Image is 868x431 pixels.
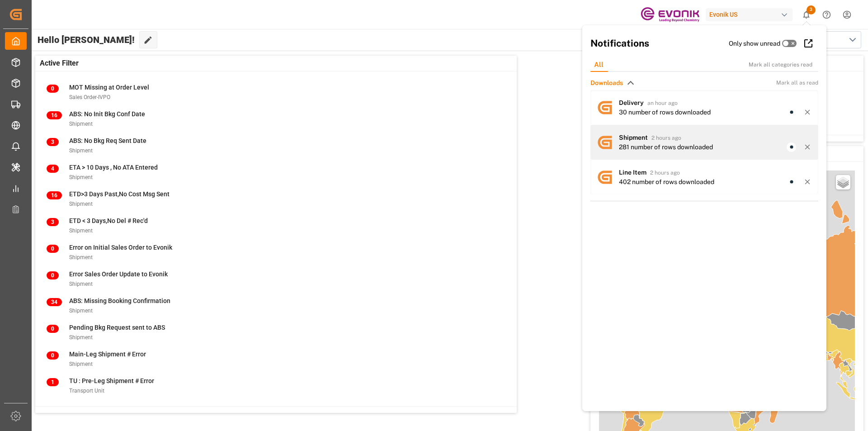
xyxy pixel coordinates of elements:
[590,128,619,156] img: avatar
[47,325,59,333] span: 0
[69,137,146,144] span: ABS: No Bkg Req Sent Date
[47,218,59,226] span: 3
[47,138,59,146] span: 3
[69,324,165,331] span: Pending Bkg Request sent to ABS
[69,227,93,234] span: Shipment
[69,174,93,180] span: Shipment
[69,110,145,118] span: ABS: No Init Bkg Conf Date
[69,361,93,367] span: Shipment
[47,85,59,93] span: 0
[47,191,62,199] span: 16
[47,136,505,155] a: 3ABS: No Bkg Req Sent DateShipment
[47,296,505,315] a: 34ABS: Missing Booking ConfirmationShipment
[47,163,505,182] a: 4ETA > 10 Days , No ATA EnteredShipment
[47,189,505,208] a: 16ETD>3 Days Past,No Cost Msg SentShipment
[619,169,646,176] span: Line Item
[590,36,729,51] h2: Notifications
[40,58,79,69] span: Active Filter
[587,58,611,72] div: All
[69,94,110,100] span: Sales Order-IVPO
[47,270,505,289] a: 0Error Sales Order Update to EvonikShipment
[47,109,505,128] a: 16ABS: No Init Bkg Conf DateShipment
[590,160,818,194] a: avatarLine Item2 hours ago402 number of rows downloaded
[47,271,59,279] span: 0
[69,164,158,171] span: ETA > 10 Days , No ATA Entered
[706,8,793,21] div: Evonik US
[619,134,648,141] span: Shipment
[619,108,711,117] div: 30 number of rows downloaded
[69,254,93,260] span: Shipment
[590,78,623,88] span: Downloads
[47,350,505,369] a: 0Main-Leg Shipment # ErrorShipment
[69,297,170,304] span: ABS: Missing Booking Confirmation
[650,170,680,176] span: 2 hours ago
[749,61,822,69] div: Mark all categories read
[729,39,780,48] label: Only show unread
[69,84,149,91] span: MOT Missing at Order Level
[69,308,93,314] span: Shipment
[69,121,93,127] span: Shipment
[590,90,818,125] a: avatarDeliveryan hour ago30 number of rows downloaded
[47,216,505,235] a: 3ETD < 3 Days,No Del # Rec'dShipment
[47,111,62,119] span: 16
[647,100,678,106] span: an hour ago
[590,93,619,122] img: avatar
[69,190,170,198] span: ETD>3 Days Past,No Cost Msg Sent
[47,351,59,360] span: 0
[69,388,104,394] span: Transport Unit
[47,323,505,342] a: 0Pending Bkg Request sent to ABSShipment
[69,377,154,384] span: TU : Pre-Leg Shipment # Error
[706,6,796,23] button: Evonik US
[47,298,62,306] span: 34
[47,83,505,102] a: 0MOT Missing at Order LevelSales Order-IVPO
[47,165,59,173] span: 4
[69,244,172,251] span: Error on Initial Sales Order to Evonik
[69,270,168,278] span: Error Sales Order Update to Evonik
[69,147,93,154] span: Shipment
[619,177,714,187] div: 402 number of rows downloaded
[590,163,619,191] img: avatar
[796,5,816,25] button: show 3 new notifications
[590,125,818,160] a: avatarShipment2 hours ago281 number of rows downloaded
[776,79,818,87] span: Mark all as read
[619,142,713,152] div: 281 number of rows downloaded
[836,175,850,189] a: Layers
[69,201,93,207] span: Shipment
[47,376,505,395] a: 1TU : Pre-Leg Shipment # ErrorTransport Unit
[816,5,837,25] button: Help Center
[69,281,93,287] span: Shipment
[47,378,59,386] span: 1
[651,135,681,141] span: 2 hours ago
[47,243,505,262] a: 0Error on Initial Sales Order to EvonikShipment
[69,334,93,341] span: Shipment
[69,350,146,358] span: Main-Leg Shipment # Error
[47,245,59,253] span: 0
[619,99,644,106] span: Delivery
[641,7,699,23] img: Evonik-brand-mark-Deep-Purple-RGB.jpeg_1700498283.jpeg
[38,31,135,48] span: Hello [PERSON_NAME]!
[69,217,148,224] span: ETD < 3 Days,No Del # Rec'd
[807,5,816,14] span: 3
